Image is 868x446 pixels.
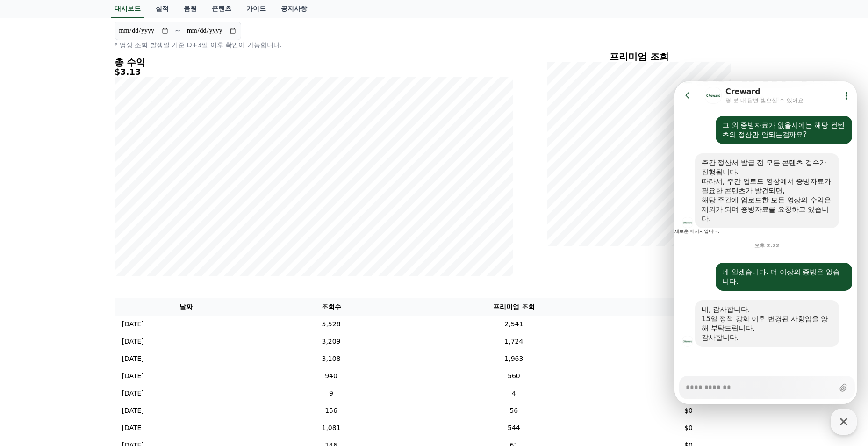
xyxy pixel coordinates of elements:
[623,385,753,402] td: $0
[547,51,732,62] h4: 프리미엄 조회
[115,40,513,50] p: * 영상 조회 발생일 기준 D+3일 이후 확인이 가능합니다.
[404,298,623,316] th: 프리미엄 조회
[404,385,623,402] td: 4
[258,298,405,316] th: 조회수
[258,316,405,333] td: 5,528
[623,419,753,437] td: $0
[258,419,405,437] td: 1,081
[623,316,753,333] td: $0.02
[404,350,623,367] td: 1,963
[623,402,753,419] td: $0
[623,298,753,316] th: 수익
[674,81,857,404] iframe: Channel chat
[623,350,753,367] td: $0
[122,371,144,381] p: [DATE]
[258,385,405,402] td: 9
[122,388,144,398] p: [DATE]
[258,402,405,419] td: 156
[122,337,144,346] p: [DATE]
[115,67,513,77] h5: $3.13
[115,298,258,316] th: 날짜
[258,350,405,367] td: 3,108
[122,354,144,364] p: [DATE]
[258,333,405,350] td: 3,209
[175,25,181,36] p: ~
[404,333,623,350] td: 1,724
[258,367,405,385] td: 940
[623,333,753,350] td: $0
[623,367,753,385] td: $0
[115,57,513,67] h4: 총 수익
[404,419,623,437] td: 544
[122,423,144,433] p: [DATE]
[122,406,144,416] p: [DATE]
[404,402,623,419] td: 56
[404,316,623,333] td: 2,541
[122,319,144,329] p: [DATE]
[404,367,623,385] td: 560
